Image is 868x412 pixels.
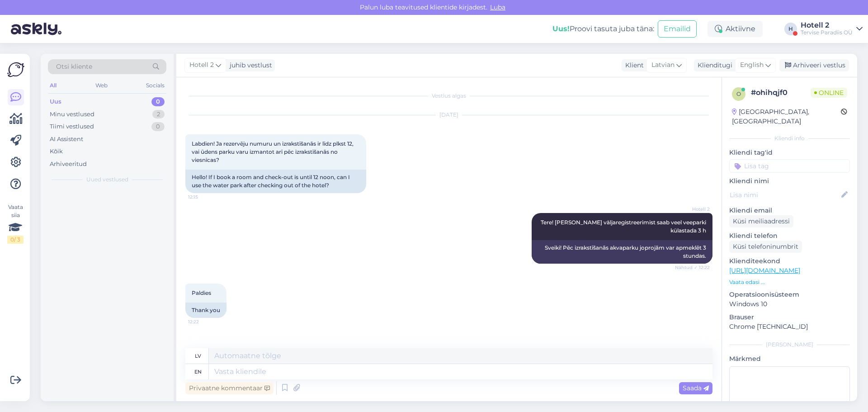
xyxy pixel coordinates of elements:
[729,256,850,266] p: Klienditeekond
[729,313,850,322] p: Brauser
[740,60,764,70] span: English
[50,147,63,156] div: Kõik
[152,110,165,119] div: 2
[729,290,850,299] p: Operatsioonisüsteem
[729,176,850,186] p: Kliendi nimi
[730,190,840,200] input: Lisa nimi
[226,61,272,70] div: juhib vestlust
[185,92,712,100] div: Vestlus algas
[194,364,202,379] div: en
[708,21,763,37] div: Aktiivne
[151,122,165,131] div: 0
[192,140,355,163] span: Labdien! Ja rezervēju numuru un izrakstīšanās ir līdz plkst 12, vai ūdens parku varu izmantot arī...
[50,160,87,169] div: Arhiveeritud
[675,264,710,271] span: Nähtud ✓ 12:22
[185,303,226,318] div: Thank you
[801,22,863,36] a: Hotell 2Tervise Paradiis OÜ
[729,231,850,241] p: Kliendi telefon
[144,80,166,91] div: Socials
[729,354,850,364] p: Märkmed
[676,206,710,213] span: Hotell 2
[784,23,797,35] div: H
[541,219,708,234] span: Tere! [PERSON_NAME] väljaregistreerimist saab veel veeparki külastada 3 h
[185,382,274,394] div: Privaatne kommentaar
[801,22,853,29] div: Hotell 2
[50,135,83,144] div: AI Assistent
[694,61,732,70] div: Klienditugi
[729,299,850,309] p: Windows 10
[188,318,222,325] span: 12:22
[729,322,850,331] p: Chrome [TECHNICAL_ID]
[651,60,675,70] span: Latvian
[729,278,850,286] p: Vaata edasi ...
[622,61,644,70] div: Klient
[86,175,128,184] span: Uued vestlused
[185,111,712,119] div: [DATE]
[48,80,58,91] div: All
[729,148,850,157] p: Kliendi tag'id
[658,20,697,38] button: Emailid
[195,348,201,364] div: lv
[729,159,850,173] input: Lisa tag
[7,61,24,78] img: Askly Logo
[50,122,94,131] div: Tiimi vestlused
[729,215,793,227] div: Küsi meiliaadressi
[151,97,165,106] div: 0
[552,24,654,34] div: Proovi tasuta juba täna:
[751,87,811,98] div: # ohihqjf0
[94,80,109,91] div: Web
[729,341,850,349] div: [PERSON_NAME]
[779,59,849,71] div: Arhiveeri vestlus
[732,107,841,126] div: [GEOGRAPHIC_DATA], [GEOGRAPHIC_DATA]
[729,241,802,253] div: Küsi telefoninumbrit
[50,97,61,106] div: Uus
[487,3,508,11] span: Luba
[7,203,24,244] div: Vaata siia
[188,194,222,200] span: 12:15
[552,24,570,33] b: Uus!
[56,62,92,71] span: Otsi kliente
[7,236,24,244] div: 0 / 3
[192,289,211,296] span: Paldies
[50,110,94,119] div: Minu vestlused
[801,29,853,36] div: Tervise Paradiis OÜ
[189,60,214,70] span: Hotell 2
[811,88,847,98] span: Online
[729,266,800,275] a: [URL][DOMAIN_NAME]
[532,240,712,264] div: Sveiki! Pēc izrakstīšanās akvaparku joprojām var apmeklēt 3 stundas.
[729,134,850,142] div: Kliendi info
[683,384,709,392] span: Saada
[736,90,741,97] span: o
[185,170,366,193] div: Hello! If I book a room and check-out is until 12 noon, can I use the water park after checking o...
[729,206,850,215] p: Kliendi email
